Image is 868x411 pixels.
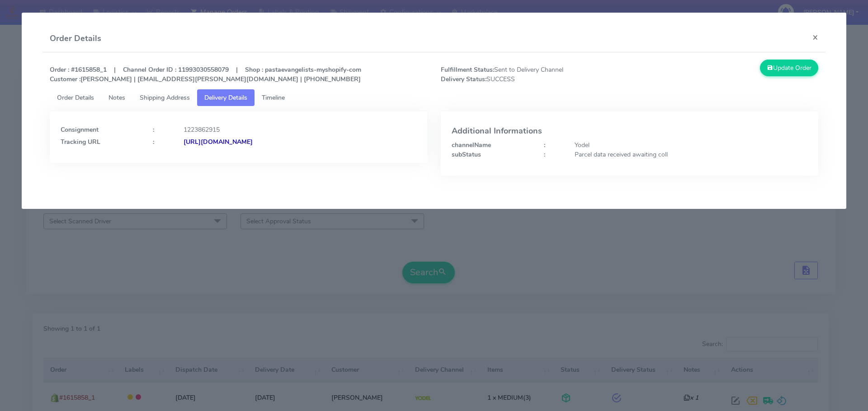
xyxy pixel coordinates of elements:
strong: Delivery Status: [441,75,486,83]
div: Parcel data received awaiting coll [568,150,814,159]
strong: Fulfillment Status: [441,65,494,74]
span: Sent to Delivery Channel SUCCESS [434,65,630,84]
div: Yodel [568,140,814,150]
strong: channelName [452,141,491,149]
strong: Customer : [50,75,80,83]
button: Update Order [760,60,819,76]
h4: Additional Informations [452,127,807,136]
span: Shipping Address [140,93,190,102]
strong: subStatus [452,150,481,159]
strong: Consignment [61,125,99,134]
strong: : [544,150,545,159]
span: Timeline [262,93,285,102]
h4: Order Details [50,32,101,45]
strong: : [153,138,154,146]
strong: [URL][DOMAIN_NAME] [184,138,253,146]
strong: : [153,125,154,134]
strong: Tracking URL [61,138,100,146]
span: Delivery Details [204,93,247,102]
strong: : [544,141,545,149]
span: Notes [108,93,125,102]
ul: Tabs [50,89,819,106]
div: 1223862915 [177,125,423,134]
span: Order Details [57,93,94,102]
button: Close [805,25,826,49]
strong: Order : #1615858_1 | Channel Order ID : 11993030558079 | Shop : pastaevangelists-myshopify-com [P... [50,65,361,83]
